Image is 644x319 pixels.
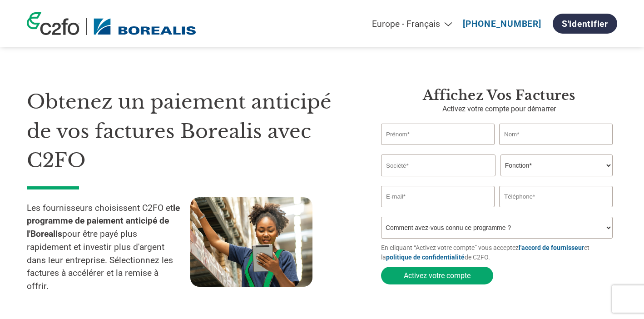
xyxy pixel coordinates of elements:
img: Borealis [94,18,196,35]
div: Invalid last name or last name is too long [499,146,613,151]
a: l'accord de fournisseur [519,244,584,251]
div: Invalid first name or first name is too long [381,146,495,151]
input: Prénom* [381,124,495,145]
input: Invalid Email format [381,186,495,207]
div: Inavlid Phone Number [499,208,613,213]
p: Activez votre compte pour démarrer [381,104,617,115]
a: S'identifier [553,14,617,34]
img: c2fo logo [27,12,79,35]
p: En cliquant “Activez votre compte” vous acceptez et la de C2FO. [381,243,617,262]
a: [PHONE_NUMBER] [463,19,541,29]
a: politique de confidentialité [386,254,465,261]
strong: le programme de paiement anticipé de l'Borealis [27,203,180,239]
input: Téléphone* [499,186,613,207]
div: Invalid company name or company name is too long [381,177,613,182]
input: Société* [381,155,495,176]
button: Activez votre compte [381,267,493,284]
img: supply chain worker [190,197,312,287]
p: Les fournisseurs choisissent C2FO et pour être payé plus rapidement et investir plus d'argent dan... [27,202,190,294]
h3: Affichez vos factures [381,87,617,104]
h1: Obtenez un paiement anticipé de vos factures Borealis avec C2FO [27,87,354,175]
select: Title/Role [500,155,613,176]
div: Inavlid Email Address [381,208,495,213]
